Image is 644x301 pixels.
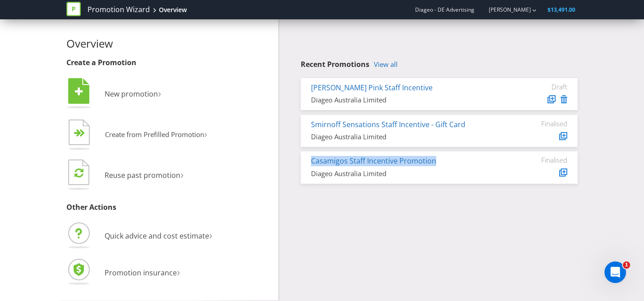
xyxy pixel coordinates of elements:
[75,87,83,97] tspan: 
[66,59,272,67] h3: Create a Promotion
[88,4,150,15] a: Promotion Wizard
[209,227,212,242] span: ›
[105,268,177,278] span: Promotion insurance
[105,89,158,99] span: New promotion
[513,83,567,91] div: Draft
[311,83,433,93] a: [PERSON_NAME] Pink Staff Incentive
[105,231,209,241] span: Quick advice and cost estimate
[66,38,272,49] h2: Overview
[311,95,500,105] div: Diageo Australia Limited
[480,6,531,13] a: [PERSON_NAME]
[159,5,187,14] div: Overview
[311,132,500,142] div: Diageo Australia Limited
[415,6,474,13] span: Diageo - DE Advertising
[79,129,85,137] tspan: 
[177,264,180,279] span: ›
[311,120,465,129] a: Smirnoff Sensations Staff Incentive - Gift Card
[74,168,83,178] tspan: 
[66,231,212,241] a: Quick advice and cost estimate›
[548,6,575,13] span: $13,491.00
[158,85,161,100] span: ›
[180,167,184,181] span: ›
[66,268,180,278] a: Promotion insurance›
[311,169,500,178] div: Diageo Australia Limited
[66,117,208,153] button: Create from Prefilled Promotion›
[105,170,180,180] span: Reuse past promotion
[105,130,204,139] span: Create from Prefilled Promotion
[513,120,567,128] div: Finalised
[513,156,567,164] div: Finalised
[605,261,626,283] iframe: Intercom live chat
[204,127,207,141] span: ›
[311,156,436,166] a: Casamigos Staff Incentive Promotion
[66,204,272,212] h3: Other Actions
[374,61,398,68] a: View all
[623,261,630,269] span: 1
[301,59,369,69] span: Recent Promotions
